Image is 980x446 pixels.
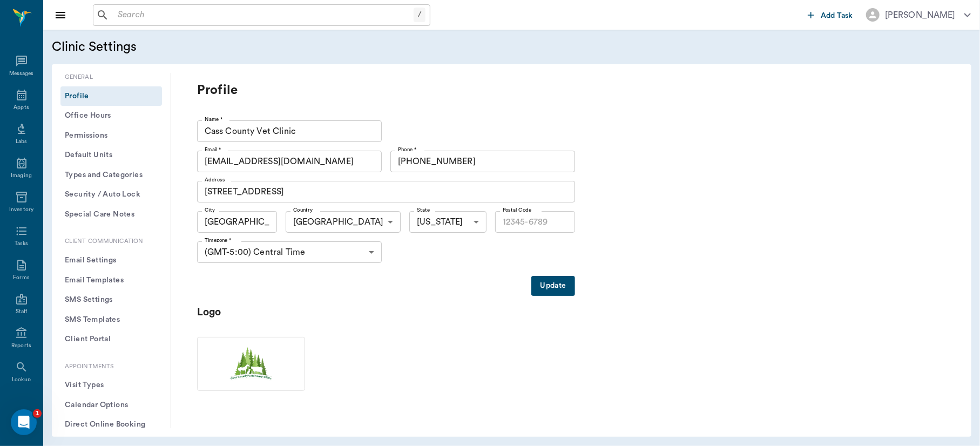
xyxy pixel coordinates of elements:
label: Name * [205,116,223,123]
p: Profile [197,82,629,99]
button: Default Units [60,145,162,165]
div: Imaging [11,172,32,180]
p: Appointments [60,362,162,371]
p: Logo [197,305,305,320]
label: City [205,206,215,214]
div: Appts [13,104,29,112]
label: Email * [205,146,221,153]
button: Direct Online Booking [60,415,162,435]
label: Address [205,176,225,184]
h5: Clinic Settings [52,38,335,56]
div: [PERSON_NAME] [885,9,956,22]
button: Office Hours [60,106,162,126]
p: General [60,73,162,82]
div: / [414,8,425,22]
label: State [417,206,430,214]
div: Forms [13,274,29,282]
label: Country [293,206,313,214]
div: Staff [16,308,27,316]
button: Permissions [60,126,162,146]
div: Inventory [9,206,33,214]
div: Tasks [15,240,28,248]
button: Special Care Notes [60,205,162,225]
div: Reports [11,342,31,350]
input: Search [113,8,414,23]
label: Postal Code [503,206,531,214]
button: [PERSON_NAME] [857,5,979,25]
button: Security / Auto Lock [60,185,162,205]
button: Email Templates [60,271,162,290]
div: (GMT-5:00) Central Time [197,241,382,263]
button: Client Portal [60,329,162,349]
button: Calendar Options [60,395,162,415]
p: Client Communication [60,237,162,246]
button: Update [531,276,575,296]
button: SMS Settings [60,290,162,310]
div: Messages [9,70,34,78]
div: Lookup [12,376,31,384]
button: Profile [60,86,162,106]
button: Close drawer [50,4,71,26]
span: 1 [33,409,42,418]
iframe: Intercom live chat [11,409,37,435]
button: Visit Types [60,375,162,395]
button: Add Task [803,5,857,25]
div: [US_STATE] [409,211,486,233]
button: SMS Templates [60,310,162,330]
button: Email Settings [60,251,162,271]
label: Timezone * [205,236,232,244]
div: [GEOGRAPHIC_DATA] [286,211,401,233]
button: Types and Categories [60,165,162,185]
input: 12345-6789 [495,211,575,233]
label: Phone * [398,146,416,153]
div: Labs [16,138,27,146]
